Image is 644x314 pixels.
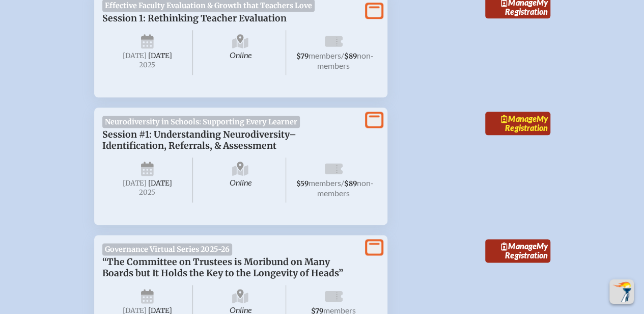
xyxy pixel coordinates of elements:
span: 2025 [110,189,185,196]
span: Manage [501,114,536,123]
a: ManageMy Registration [485,239,550,263]
span: / [341,50,344,60]
span: Online [195,158,286,202]
span: $89 [344,52,357,61]
span: [DATE] [123,179,147,188]
span: [DATE] [148,179,172,188]
span: Neurodiversity in Schools: Supporting Every Learner [102,116,300,128]
span: 2025 [110,61,185,69]
p: “The Committee on Trustees is Moribund on Many Boards but It Holds the Key to the Longevity of He... [102,256,359,279]
span: $59 [296,179,309,188]
img: To the top [611,281,632,302]
span: $89 [344,179,357,188]
span: Manage [501,241,536,251]
button: Scroll Top [609,279,634,304]
span: Online [195,30,286,75]
span: [DATE] [123,51,147,60]
span: members [309,178,341,188]
span: non-members [317,178,374,198]
span: / [341,178,344,188]
span: [DATE] [148,51,172,60]
span: $79 [296,52,309,61]
span: Governance Virtual Series 2025-26 [102,243,233,255]
p: Session #1: Understanding Neurodiversity–Identification, Referrals, & Assessment [102,129,359,151]
p: Session 1: Rethinking Teacher Evaluation [102,13,359,24]
a: ManageMy Registration [485,112,550,135]
span: members [309,50,341,60]
span: non-members [317,50,374,70]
